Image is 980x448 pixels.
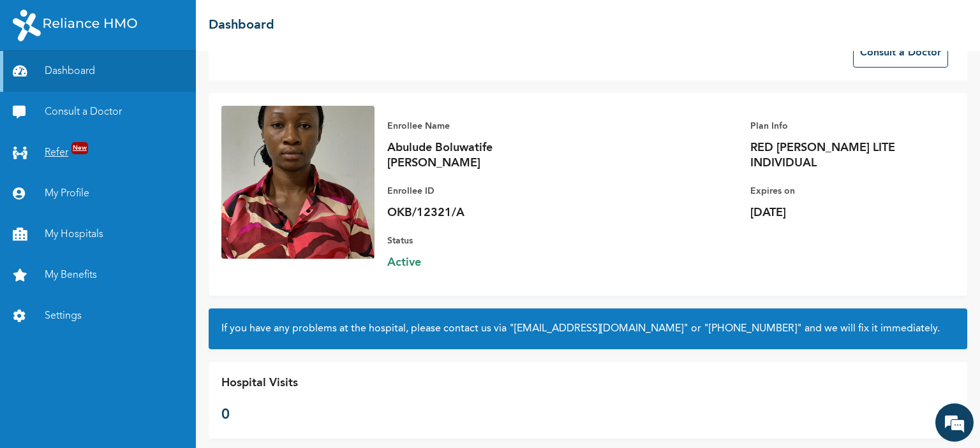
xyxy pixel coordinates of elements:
span: New [71,142,88,154]
div: Minimize live chat window [209,6,240,37]
p: Enrollee Name [387,119,566,134]
p: [DATE] [750,205,929,220]
img: Enrollee [221,106,375,259]
h2: If you have any problems at the hospital, please contact us via or and we will fix it immediately. [221,321,954,336]
p: Plan Info [750,119,929,134]
div: Chat with us now [66,71,214,88]
img: RelianceHMO's Logo [13,10,137,41]
p: Abulude Boluwatife [PERSON_NAME] [387,140,566,171]
p: Enrollee ID [387,184,566,199]
a: "[PHONE_NUMBER]" [704,324,802,334]
p: Status [387,233,566,249]
p: OKB/12321/A [387,205,566,220]
span: Conversation [6,402,125,411]
div: FAQs [125,380,244,419]
span: Active [387,255,566,270]
h2: Dashboard [209,16,274,35]
p: Expires on [750,184,929,199]
span: We're online! [74,154,176,283]
img: d_794563401_company_1708531726252_794563401 [24,64,52,96]
p: RED [PERSON_NAME] LITE INDIVIDUAL [750,140,929,171]
p: Hospital Visits [221,375,298,392]
button: Consult a Doctor [853,38,948,68]
a: "[EMAIL_ADDRESS][DOMAIN_NAME]" [509,324,688,334]
p: 0 [221,405,298,426]
textarea: Type your message and hit 'Enter' [6,335,243,380]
